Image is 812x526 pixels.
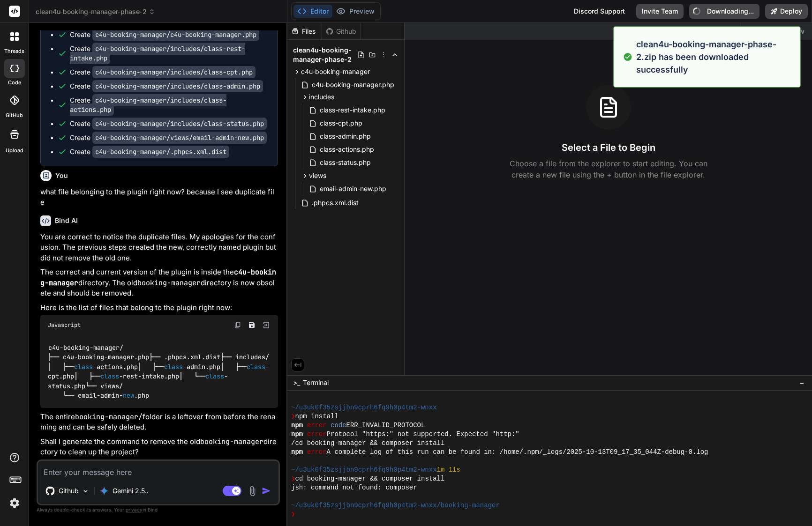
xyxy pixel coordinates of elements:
div: Create [70,44,268,63]
button: Deploy [765,4,808,19]
span: class-admin.php [319,131,372,142]
button: Preview [332,5,378,18]
span: class [74,363,93,371]
span: php [209,363,220,371]
span: cd booking-manager && composer install [295,474,445,483]
span: php [138,391,149,400]
span: phpcs [168,353,187,362]
p: clean4u-booking-manager-phase-2.zip has been downloaded successfully [636,38,795,76]
span: clean4u-booking-manager-phase-2 [36,7,155,16]
div: Create [70,133,267,142]
span: .phpcs.xml.dist [311,197,360,208]
span: ~/u3uk0f35zsjjbn9cprh6fq9h0p4tm2-wnxx/booking-manager [291,501,500,510]
label: code [8,79,21,87]
div: Create [70,67,256,77]
span: class [247,363,265,371]
span: ❯ [291,510,295,519]
h3: Select a File to Begin [562,141,655,154]
span: code [331,421,346,430]
span: php [74,382,85,390]
span: ~/u3uk0f35zsjjbn9cprh6fq9h0p4tm2-wnxx [291,403,436,412]
h6: Bind AI [55,216,78,225]
code: c4u-booking-manager/includes/class-cpt.php [92,66,256,78]
img: icon [262,486,271,496]
img: copy [234,321,241,329]
span: views [309,171,326,180]
span: class-status.php [319,157,372,168]
span: error [307,448,327,457]
span: php [127,363,138,371]
span: A complete log of this run can be found in: /home/.npm/_logs/2025-10-13T09_17_35_044Z-debug-0.log [327,448,708,457]
p: Gemini 2.5.. [113,486,149,496]
span: jsh: command not found: composer [291,483,417,492]
span: 1m 11s [437,466,460,474]
p: what file belonging to the plugin right now? because I see duplicate file [40,187,278,208]
button: Downloading... [689,4,759,19]
span: ERR_INVALID_PROTOCOL [346,421,425,430]
span: ~/u3uk0f35zsjjbn9cprh6fq9h0p4tm2-wnxx [291,466,436,474]
span: npm [291,430,303,439]
label: Upload [6,147,23,155]
span: npm [291,421,303,430]
code: c4u-booking-manager/includes/class-rest-intake.php [70,43,245,64]
span: ❯ [291,474,295,483]
span: class-rest-intake.php [319,104,386,116]
span: error [307,430,327,439]
span: email-admin-new.php [319,183,387,194]
span: npm [291,448,303,457]
img: attachment [247,486,258,496]
span: class-cpt.php [319,118,363,129]
span: php [168,372,179,381]
code: c4u-booking-manager/ ├── c4u-booking-manager. ├── . . . ├── includes/ │ ├── -actions. │ ├── -admi... [48,343,269,400]
code: c4u-booking-manager/.phpcs.xml.dist [92,146,229,158]
span: php [63,372,74,381]
span: /cd booking-manager && composer install [291,439,444,448]
div: Create [70,96,268,114]
div: Files [287,27,322,36]
span: Terminal [303,378,329,387]
div: Create [70,30,259,39]
div: Github [322,27,361,36]
p: Always double-check its answers. Your in Bind [37,505,280,514]
button: Editor [293,5,332,18]
span: Javascript [48,321,81,329]
span: dist [205,353,220,362]
p: The correct and current version of the plugin is inside the directory. The old directory is now o... [40,267,278,299]
span: c4u-booking-manager [301,67,370,76]
span: xml [190,353,202,362]
span: error [307,421,327,430]
span: class [205,372,224,381]
code: c4u-booking-manager/includes/class-status.php [92,118,267,130]
span: new [123,391,134,400]
p: Github [59,486,79,496]
img: settings [7,495,23,511]
code: booking-manager [137,278,201,288]
img: Pick Models [82,487,90,495]
code: c4u-booking-manager/includes/class-admin.php [92,80,263,92]
img: Gemini 2.5 Pro [99,486,109,496]
span: ❯ [291,412,295,421]
code: booking-manager/ [75,412,143,422]
code: c4u-booking-manager/includes/class-actions.php [70,94,226,116]
span: privacy [126,507,143,512]
button: Invite Team [636,4,684,19]
button: − [797,375,806,390]
p: Here is the list of files that belong to the plugin right now: [40,303,278,313]
span: class [164,363,183,371]
span: Protocol "https:" not supported. Expected "http:" [327,430,519,439]
label: GitHub [6,111,23,119]
code: booking-manager [200,437,263,446]
span: c4u-booking-manager.php [311,79,395,90]
p: Shall I generate the command to remove the old directory to clean up the project? [40,437,278,458]
div: Create [70,81,263,91]
div: Create [70,119,267,128]
p: Choose a file from the explorer to start editing. You can create a new file using the + button in... [504,158,714,180]
code: c4u-booking-manager [40,267,276,288]
label: threads [4,47,24,55]
span: clean4u-booking-manager-phase-2 [293,45,357,64]
span: npm install [295,412,338,421]
span: class [100,372,119,381]
h6: You [55,171,68,180]
div: Create [70,147,229,156]
span: php [138,353,149,362]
